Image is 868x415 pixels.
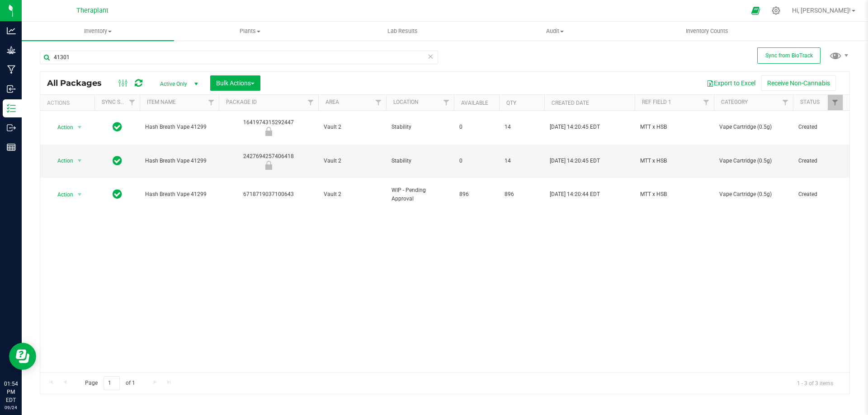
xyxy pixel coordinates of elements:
[326,22,479,41] a: Lab Results
[439,95,454,110] a: Filter
[217,190,320,199] div: 6718719037100643
[642,99,671,105] a: Ref Field 1
[699,95,714,110] a: Filter
[479,22,631,41] a: Audit
[145,190,213,199] span: Hash Breath Vape 41299
[828,95,843,110] a: Filter
[7,123,16,132] inline-svg: Outbound
[175,27,326,35] span: Plants
[505,123,539,131] span: 14
[4,380,18,404] p: 01:54 PM EDT
[22,22,174,41] a: Inventory
[505,157,539,165] span: 14
[125,95,140,110] a: Filter
[701,75,761,91] button: Export to Excel
[640,157,708,165] span: MTT x HSB
[147,99,176,105] a: Item Name
[325,99,339,105] a: Area
[145,123,213,131] span: Hash Breath Vape 41299
[459,190,494,199] span: 896
[798,157,837,165] span: Created
[4,404,18,411] p: 09/24
[721,99,748,105] a: Category
[761,75,836,91] button: Receive Non-Cannabis
[49,121,74,134] span: Action
[479,27,631,35] span: Audit
[550,123,600,131] span: [DATE] 14:20:45 EDT
[550,157,600,165] span: [DATE] 14:20:45 EDT
[505,190,539,199] span: 896
[674,27,741,35] span: Inventory Counts
[102,99,137,105] a: Sync Status
[216,79,255,87] span: Bulk Actions
[40,51,438,64] input: Search Package ID, Item Name, SKU, Lot or Part Number...
[76,7,108,14] span: Theraplant
[459,123,494,131] span: 0
[798,123,837,131] span: Created
[104,376,120,390] input: 1
[113,121,122,133] span: In Sync
[757,47,821,64] button: Sync from BioTrack
[392,157,448,165] span: Stability
[375,27,430,35] span: Lab Results
[9,343,36,370] iframe: Resource center
[217,127,320,136] div: Newly Received
[393,99,419,105] a: Location
[371,95,386,110] a: Filter
[392,123,448,131] span: Stability
[427,51,434,62] span: Clear
[778,95,793,110] a: Filter
[800,99,820,105] a: Status
[719,123,788,131] span: Vape Cartridge (0.5g)
[552,100,589,106] a: Created Date
[303,95,318,110] a: Filter
[217,118,320,136] div: 1641974315292447
[174,22,326,41] a: Plants
[226,99,257,105] a: Package ID
[790,376,840,390] span: 1 - 3 of 3 items
[770,6,782,15] div: Manage settings
[719,190,788,199] span: Vape Cartridge (0.5g)
[506,100,516,106] a: Qty
[550,190,600,199] span: [DATE] 14:20:44 EDT
[22,27,174,35] span: Inventory
[47,100,91,106] div: Actions
[459,157,494,165] span: 0
[765,52,813,59] span: Sync from BioTrack
[640,123,708,131] span: MTT x HSB
[719,157,788,165] span: Vape Cartridge (0.5g)
[204,95,219,110] a: Filter
[461,100,488,106] a: Available
[7,46,16,55] inline-svg: Grow
[640,190,708,199] span: MTT x HSB
[77,376,142,390] span: Page of 1
[113,188,122,201] span: In Sync
[7,104,16,113] inline-svg: Inventory
[798,190,837,199] span: Created
[7,84,16,93] inline-svg: Inbound
[74,121,85,134] span: select
[74,154,85,167] span: select
[47,78,111,88] span: All Packages
[324,157,381,165] span: Vault 2
[217,152,320,170] div: 2427694257406418
[7,26,16,35] inline-svg: Analytics
[7,143,16,152] inline-svg: Reports
[49,154,74,167] span: Action
[217,161,320,170] div: Newly Received
[145,157,213,165] span: Hash Breath Vape 41299
[210,75,260,91] button: Bulk Actions
[324,123,381,131] span: Vault 2
[792,7,851,14] span: Hi, [PERSON_NAME]!
[113,154,122,167] span: In Sync
[324,190,381,199] span: Vault 2
[7,65,16,74] inline-svg: Manufacturing
[49,188,74,201] span: Action
[745,2,766,19] span: Open Ecommerce Menu
[631,22,783,41] a: Inventory Counts
[74,188,85,201] span: select
[392,186,448,203] span: WIP - Pending Approval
